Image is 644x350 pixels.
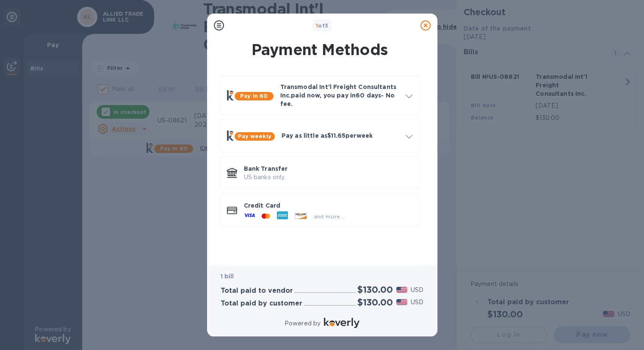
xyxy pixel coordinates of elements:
h3: Total paid to vendor [221,287,293,295]
h3: Total paid by customer [221,300,302,308]
img: USD [396,287,408,293]
p: Transmodal Int'l Freight Consultants Inc. paid now, you pay in 60 days - No fee. [280,83,399,108]
h2: $130.00 [357,284,393,295]
h1: Payment Methods [218,41,421,58]
p: Powered by [285,319,321,328]
img: Logo [324,318,359,328]
b: Pay weekly [238,133,271,139]
span: and more... [314,213,345,219]
p: Pay as little as $11.65 per week [282,131,399,140]
p: USD [411,286,423,294]
b: of 3 [316,22,329,29]
h2: $130.00 [357,297,393,308]
p: USD [411,298,423,307]
p: US banks only. [244,173,412,182]
p: Credit Card [244,201,412,210]
b: Pay in 60 [240,93,268,99]
b: 1 bill [221,273,234,280]
p: Bank Transfer [244,164,412,173]
span: 1 [316,22,318,29]
img: USD [396,299,408,305]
